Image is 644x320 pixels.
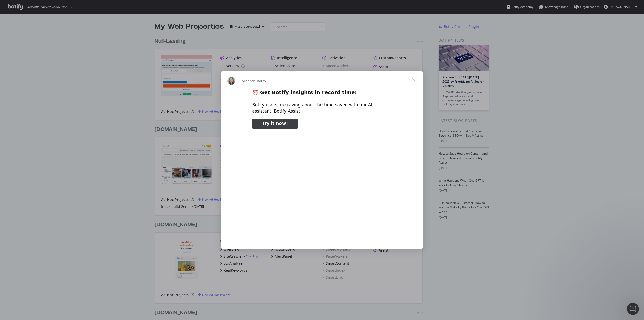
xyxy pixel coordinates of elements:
[252,119,298,129] a: Try it now!
[227,77,235,85] img: Profile image for Colleen
[252,102,392,114] div: Botify users are raving about the time saved with our AI assistant, Botify Assist!
[262,121,288,126] span: Try it now!
[252,79,266,83] span: de Botify
[217,133,427,238] video: Regarder la vidéo
[252,89,392,98] h2: ⏰ Get Botify insights in record time!
[405,71,423,89] span: Fermer
[239,79,252,83] span: Colleen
